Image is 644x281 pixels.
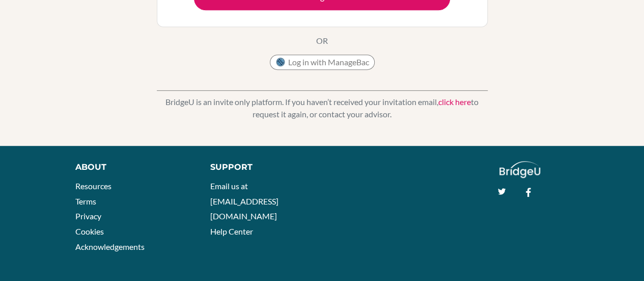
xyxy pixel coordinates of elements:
[210,181,278,221] a: Email us at [EMAIL_ADDRESS][DOMAIN_NAME]
[75,226,104,236] a: Cookies
[75,242,145,251] a: Acknowledgements
[270,55,375,70] button: Log in with ManageBac
[157,96,488,120] p: BridgeU is an invite only platform. If you haven’t received your invitation email, to request it ...
[316,35,328,47] p: OR
[210,161,312,173] div: Support
[75,161,187,173] div: About
[499,161,541,178] img: logo_white@2x-f4f0deed5e89b7ecb1c2cc34c3e3d731f90f0f143d5ea2071677605dd97b5244.png
[75,181,111,191] a: Resources
[438,97,471,107] a: click here
[75,211,101,221] a: Privacy
[210,226,253,236] a: Help Center
[75,196,96,206] a: Terms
